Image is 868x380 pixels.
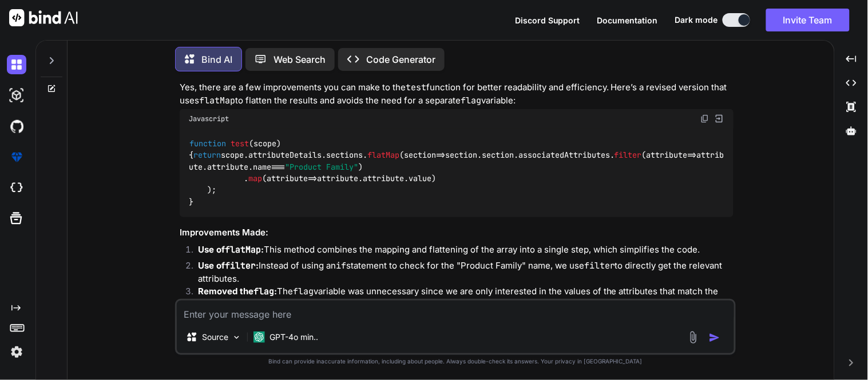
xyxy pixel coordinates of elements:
[482,150,514,161] span: section
[7,86,26,105] img: darkAi-studio
[202,331,228,343] p: Source
[7,117,26,136] img: githubDark
[189,114,229,123] span: Javascript
[461,95,481,106] code: flag
[515,15,580,25] span: Discord Support
[597,14,658,26] button: Documentation
[367,150,399,161] span: flatMap
[189,259,734,285] li: Instead of using an statement to check for the "Product Family" name, we use to directly get the ...
[615,150,642,161] span: filter
[515,14,580,26] button: Discord Support
[180,226,734,239] h3: Improvements Made:
[409,173,431,183] span: value
[189,138,724,208] code: ( ) { scope. . . ( section. . . ( attribute. . === ) . ( attribute. . ) ); }
[404,150,445,161] span: =>
[232,333,241,342] img: Pick Models
[189,243,734,259] li: This method combines the mapping and flattening of the array into a single step, which simplifies...
[198,286,277,297] strong: Removed the :
[714,114,724,124] img: Open in Browser
[175,357,736,366] p: Bind can provide inaccurate information, including about people. Always double-check its answers....
[404,150,436,161] span: section
[199,95,235,106] code: flatMap
[7,342,26,362] img: settings
[293,286,314,297] code: flag
[225,244,261,255] code: flatMap
[336,260,346,271] code: if
[366,53,435,66] p: Code Generator
[363,173,404,183] span: attribute
[253,331,265,343] img: GPT-4o mini
[584,260,615,271] code: filter
[193,150,221,161] span: return
[675,14,718,26] span: Dark mode
[406,82,426,93] code: test
[285,162,358,172] span: "Product Family"
[700,114,710,123] img: copy
[253,138,276,149] span: scope
[7,147,26,167] img: premium
[518,150,610,161] span: associatedAttributes
[180,81,734,107] p: Yes, there are a few improvements you can make to the function for better readability and efficie...
[269,331,318,343] p: GPT-4o min..
[9,9,78,26] img: Bind AI
[647,150,697,161] span: =>
[225,260,256,271] code: filter
[189,285,734,311] li: The variable was unnecessary since we are only interested in the values of the attributes that ma...
[7,55,26,74] img: darkChat
[326,150,363,161] span: sections
[207,162,248,172] span: attribute
[189,138,226,149] span: function
[687,331,700,344] img: attachment
[597,15,658,25] span: Documentation
[198,260,259,271] strong: Use of :
[766,9,850,31] button: Invite Team
[253,286,274,297] code: flag
[198,244,264,255] strong: Use of :
[201,53,232,66] p: Bind AI
[647,150,688,161] span: attribute
[7,178,26,198] img: cloudideIcon
[267,173,308,183] span: attribute
[248,173,262,183] span: map
[267,173,317,183] span: =>
[274,53,326,66] p: Web Search
[248,150,322,161] span: attributeDetails
[709,332,720,343] img: icon
[231,138,249,149] span: test
[253,162,271,172] span: name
